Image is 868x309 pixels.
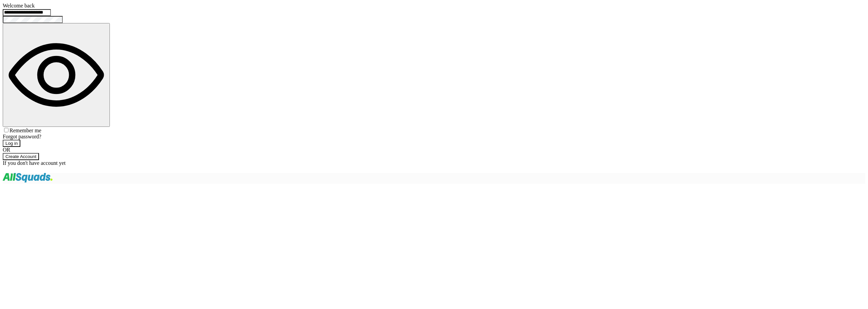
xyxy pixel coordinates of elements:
[3,134,865,140] div: Forgot password?
[3,140,20,147] button: Log in
[3,173,53,182] img: Squad%20Logo.svg
[3,160,865,166] div: If you don't have account yet
[9,128,41,133] label: Remember me
[3,153,39,160] button: Create Account
[3,147,865,153] div: OR
[3,3,865,9] div: Welcome back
